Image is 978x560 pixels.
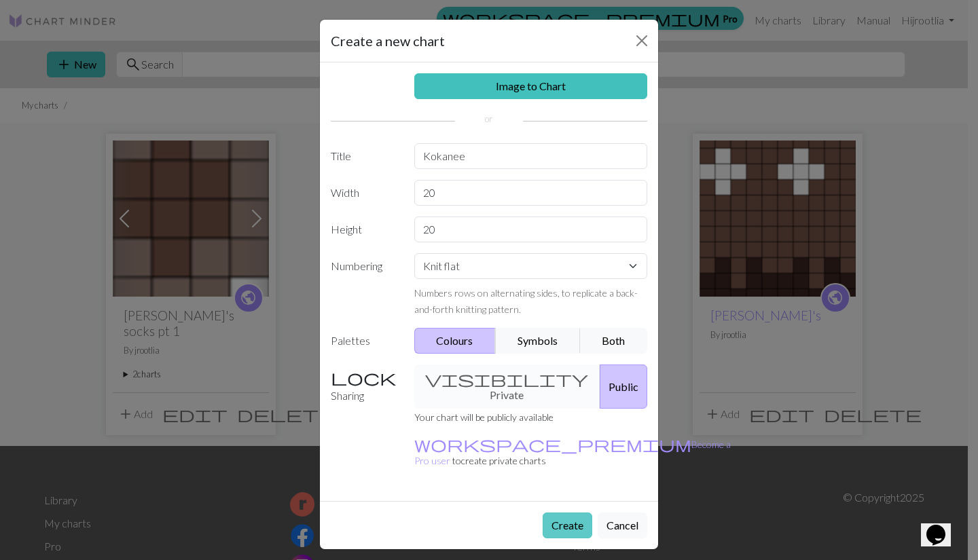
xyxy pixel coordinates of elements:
button: Create [543,512,592,538]
label: Title [323,143,406,169]
button: Colours [414,328,496,354]
small: Your chart will be publicly available [414,411,554,423]
label: Height [323,217,406,242]
h5: Create a new chart [331,31,445,51]
iframe: chat widget [921,506,964,546]
label: Numbering [323,253,406,317]
span: workspace_premium [414,434,691,453]
button: Symbols [495,328,581,354]
label: Palettes [323,328,406,354]
button: Both [580,328,648,354]
label: Sharing [323,365,406,409]
a: Image to Chart [414,73,648,99]
button: Close [631,30,653,52]
button: Public [600,365,647,409]
a: Become a Pro user [414,438,731,466]
small: Numbers rows on alternating sides, to replicate a back-and-forth knitting pattern. [414,287,638,315]
button: Cancel [598,512,647,538]
label: Width [323,180,406,206]
small: to create private charts [414,438,731,466]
